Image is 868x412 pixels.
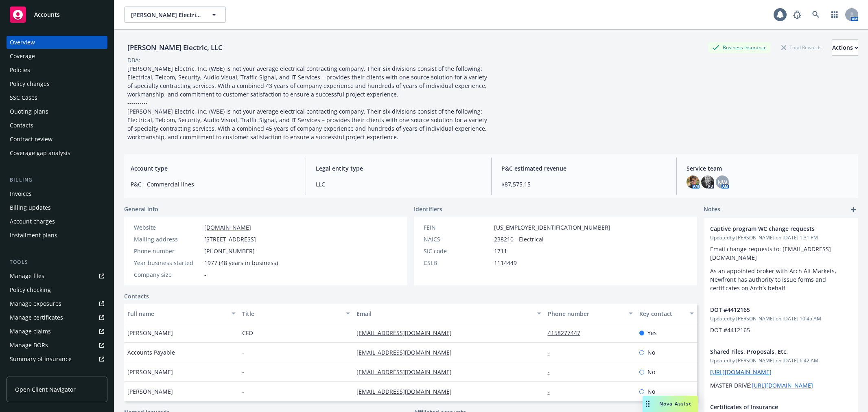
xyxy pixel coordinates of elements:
a: Contacts [7,119,107,132]
a: Installment plans [7,229,107,242]
a: Contract review [7,133,107,146]
div: Policy checking [10,283,51,296]
div: Manage BORs [10,339,48,352]
a: Manage BORs [7,339,107,352]
span: DOT #4412165 [710,326,750,334]
div: Installment plans [10,229,57,242]
span: Manage exposures [7,297,107,310]
span: - [242,368,244,376]
a: Manage claims [7,325,107,338]
a: [EMAIL_ADDRESS][DOMAIN_NAME] [356,329,458,337]
div: FEIN [424,223,491,232]
a: Billing updates [7,201,107,214]
div: Year business started [134,259,201,267]
span: [PERSON_NAME] [127,329,173,337]
div: Drag to move [643,396,653,412]
span: NW [717,178,727,186]
a: [URL][DOMAIN_NAME] [710,368,772,376]
span: Accounts Payable [127,348,175,357]
span: CFO [242,329,253,337]
a: Quoting plans [7,105,107,118]
button: Full name [124,304,239,323]
span: [PERSON_NAME] Electric, LLC [131,11,201,19]
a: SSC Cases [7,91,107,104]
p: As an appointed broker with Arch Alt Markets, Newfront has authority to issue forms and certifica... [710,267,852,292]
div: Policies [10,64,30,77]
span: Account type [131,164,296,173]
button: Email [353,304,544,323]
span: Shared Files, Proposals, Etc. [710,347,831,356]
div: SSC Cases [10,91,37,104]
a: [DOMAIN_NAME] [204,224,251,231]
a: Manage certificates [7,311,107,324]
span: [PERSON_NAME] [127,387,173,396]
span: - [242,348,244,357]
div: Mailing address [134,235,201,243]
div: Phone number [134,247,201,255]
p: Email change requests to: [EMAIL_ADDRESS][DOMAIN_NAME] [710,245,852,262]
a: [EMAIL_ADDRESS][DOMAIN_NAME] [356,368,458,376]
a: Accounts [7,3,107,26]
div: Business Insurance [708,42,771,53]
a: 4158277447 [548,329,587,337]
div: NAICS [424,235,491,243]
span: Updated by [PERSON_NAME] on [DATE] 1:31 PM [710,234,852,241]
span: [US_EMPLOYER_IDENTIFICATION_NUMBER] [494,223,610,232]
a: [EMAIL_ADDRESS][DOMAIN_NAME] [356,388,458,395]
span: Legal entity type [316,164,481,173]
span: 1977 (48 years in business) [204,259,278,267]
div: Manage exposures [10,297,61,310]
span: P&C - Commercial lines [131,180,296,188]
span: - [204,270,206,279]
a: Account charges [7,215,107,228]
a: add [848,205,858,215]
span: Service team [687,164,852,173]
div: Quoting plans [10,105,48,118]
div: Tools [7,258,107,266]
a: Overview [7,36,107,49]
span: P&C estimated revenue [501,164,667,173]
span: No [647,348,655,357]
div: Coverage gap analysis [10,147,70,160]
div: Phone number [548,309,624,318]
span: - [242,387,244,396]
div: Account charges [10,215,55,228]
div: Summary of insurance [10,353,72,366]
div: Manage claims [10,325,51,338]
span: [STREET_ADDRESS] [204,235,256,243]
a: Invoices [7,187,107,200]
a: Manage files [7,270,107,283]
div: Billing updates [10,201,51,214]
div: Key contact [639,309,685,318]
div: Policy AI ingestions [10,366,62,379]
a: Policy AI ingestions [7,366,107,379]
div: SIC code [424,247,491,255]
div: Title [242,309,341,318]
div: Total Rewards [777,42,826,53]
span: Open Client Navigator [15,385,76,394]
span: Captive program WC change requests [710,224,831,233]
div: Coverage [10,50,35,63]
span: Nova Assist [659,400,691,407]
span: LLC [316,180,481,188]
a: - [548,388,556,395]
div: DOT #4412165Updatedby [PERSON_NAME] on [DATE] 10:45 AMDOT #4412165 [704,299,858,341]
span: Accounts [34,11,60,18]
img: photo [687,175,700,188]
a: - [548,368,556,376]
img: photo [701,175,714,188]
span: General info [124,205,158,213]
div: Captive program WC change requestsUpdatedby [PERSON_NAME] on [DATE] 1:31 PMEmail change requests ... [704,218,858,299]
div: Actions [832,40,858,55]
a: Summary of insurance [7,353,107,366]
a: Search [808,7,824,23]
button: Actions [832,39,858,56]
span: Identifiers [414,205,442,213]
p: MASTER DRIVE: [710,381,852,390]
span: 1114449 [494,259,517,267]
div: Policy changes [10,77,50,90]
span: $87,575.15 [501,180,667,188]
div: Full name [127,309,227,318]
button: Phone number [544,304,636,323]
div: Shared Files, Proposals, Etc.Updatedby [PERSON_NAME] on [DATE] 6:42 AM[URL][DOMAIN_NAME]MASTER DR... [704,341,858,396]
